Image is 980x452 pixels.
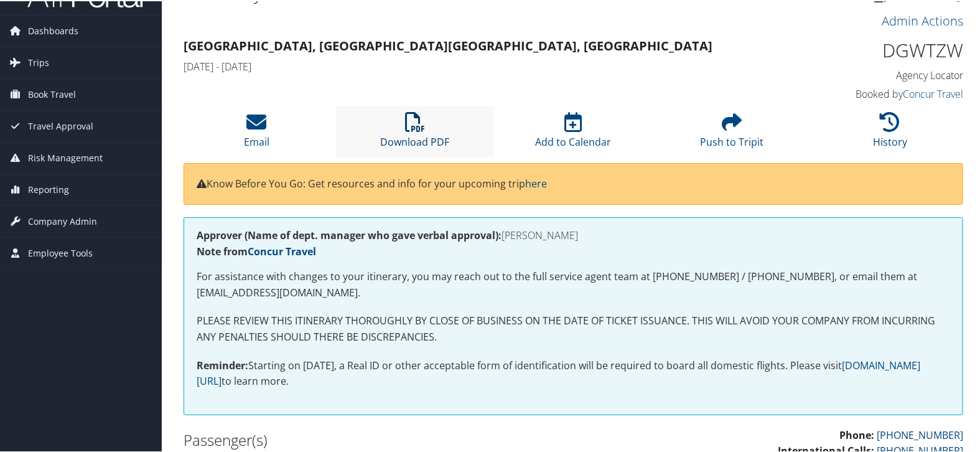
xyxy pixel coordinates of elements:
h1: DGWTZW [782,36,963,62]
strong: [GEOGRAPHIC_DATA], [GEOGRAPHIC_DATA] [GEOGRAPHIC_DATA], [GEOGRAPHIC_DATA] [184,36,712,53]
span: Book Travel [28,78,76,109]
strong: Reminder: [197,357,248,371]
span: Travel Approval [28,110,93,141]
strong: Phone: [839,427,874,441]
p: For assistance with changes to your itinerary, you may reach out to the full service agent team a... [197,268,950,299]
h4: [PERSON_NAME] [197,229,950,239]
a: History [873,118,907,148]
a: here [525,176,547,189]
span: Risk Management [28,141,103,172]
a: Concur Travel [903,86,963,100]
span: Company Admin [28,205,97,236]
strong: Approver (Name of dept. manager who gave verbal approval): [197,227,502,241]
a: Concur Travel [248,243,316,257]
span: Trips [28,46,49,77]
a: Email [244,118,269,148]
a: Download PDF [380,118,449,148]
h4: Booked by [782,86,963,100]
span: Reporting [28,173,69,204]
p: Know Before You Go: Get resources and info for your upcoming trip [197,175,950,191]
h4: [DATE] - [DATE] [184,59,763,72]
a: Push to Tripit [700,118,763,148]
span: Employee Tools [28,237,93,268]
strong: Note from [197,243,316,257]
span: Dashboards [28,14,78,45]
p: PLEASE REVIEW THIS ITINERARY THOROUGHLY BY CLOSE OF BUSINESS ON THE DATE OF TICKET ISSUANCE. THIS... [197,312,950,344]
a: [PHONE_NUMBER] [877,427,963,441]
a: Admin Actions [882,11,963,28]
h2: Passenger(s) [184,428,564,450]
a: Add to Calendar [535,118,611,148]
p: Starting on [DATE], a Real ID or other acceptable form of identification will be required to boar... [197,357,950,388]
h4: Agency Locator [782,67,963,81]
